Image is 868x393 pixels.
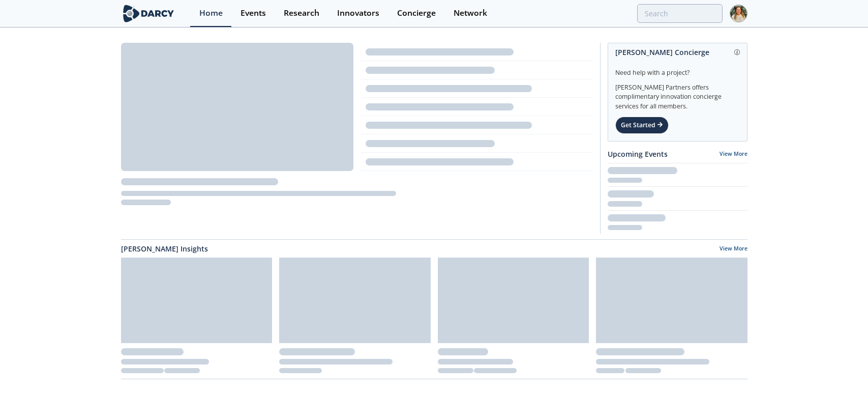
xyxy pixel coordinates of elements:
img: Profile [730,5,747,22]
a: Upcoming Events [608,149,668,159]
a: View More [720,245,747,254]
div: Research [284,9,319,17]
img: information.svg [734,49,740,55]
div: Concierge [397,9,436,17]
input: Advanced Search [637,4,723,23]
div: Get Started [615,117,669,134]
a: View More [720,150,747,157]
div: Network [454,9,487,17]
img: logo-wide.svg [121,5,176,22]
div: [PERSON_NAME] Concierge [615,43,740,61]
a: [PERSON_NAME] Insights [121,243,208,254]
div: Home [199,9,223,17]
div: Need help with a project? [615,61,740,77]
div: [PERSON_NAME] Partners offers complimentary innovation concierge services for all members. [615,77,740,111]
div: Events [241,9,266,17]
div: Innovators [337,9,379,17]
